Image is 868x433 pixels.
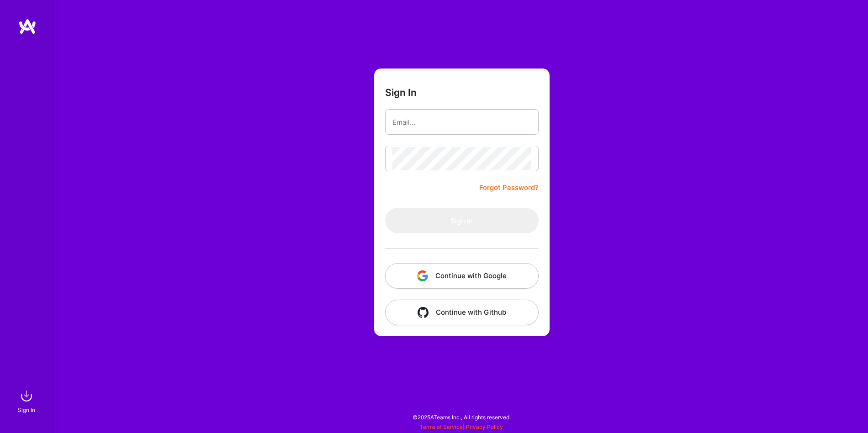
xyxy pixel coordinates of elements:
[18,18,37,35] img: logo
[418,307,429,318] img: icon
[420,423,463,430] a: Terms of Service
[18,405,35,415] div: Sign In
[19,387,36,415] a: sign inSign In
[385,300,539,325] button: Continue with Github
[417,270,428,281] img: icon
[55,406,868,428] div: © 2025 ATeams Inc., All rights reserved.
[385,87,417,98] h3: Sign In
[385,263,539,289] button: Continue with Google
[420,423,503,430] span: |
[479,182,539,193] a: Forgot Password?
[392,111,531,134] input: Email...
[466,423,503,430] a: Privacy Policy
[17,387,36,405] img: sign in
[385,208,539,233] button: Sign In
